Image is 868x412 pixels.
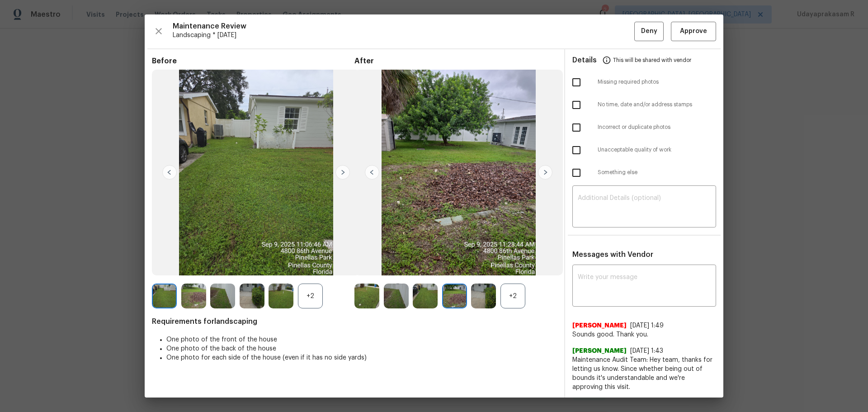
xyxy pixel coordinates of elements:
[173,31,634,40] span: Landscaping * [DATE]
[630,322,664,329] span: [DATE] 1:49
[630,348,663,354] span: [DATE] 1:43
[565,94,723,116] div: No time, date and/or address stamps
[166,353,557,362] li: One photo for each side of the house (even if it has no side yards)
[500,284,525,308] div: +2
[613,49,691,71] span: This will be shared with vendor
[173,22,634,31] span: Maintenance Review
[598,78,716,86] span: Missing required photos
[298,284,323,308] div: +2
[565,116,723,139] div: Incorrect or duplicate photos
[680,26,707,37] span: Approve
[354,57,557,66] span: After
[152,317,557,326] span: Requirements for landscaping
[598,123,716,131] span: Incorrect or duplicate photos
[565,161,723,184] div: Something else
[166,335,557,344] li: One photo of the front of the house
[572,49,597,71] span: Details
[671,22,716,41] button: Approve
[572,346,627,355] span: [PERSON_NAME]
[572,330,716,339] span: Sounds good. Thank you.
[365,165,379,180] img: left-chevron-button-url
[335,165,350,180] img: right-chevron-button-url
[634,22,664,41] button: Deny
[598,101,716,109] span: No time, date and/or address stamps
[162,165,177,180] img: left-chevron-button-url
[538,165,552,180] img: right-chevron-button-url
[565,71,723,94] div: Missing required photos
[598,169,716,176] span: Something else
[166,344,557,353] li: One photo of the back of the house
[641,26,657,37] span: Deny
[598,146,716,154] span: Unacceptable quality of work
[572,251,653,258] span: Messages with Vendor
[565,139,723,161] div: Unacceptable quality of work
[152,57,354,66] span: Before
[572,355,716,392] span: Maintenance Audit Team: Hey team, thanks for letting us know. Since whether being out of bounds i...
[572,321,627,330] span: [PERSON_NAME]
